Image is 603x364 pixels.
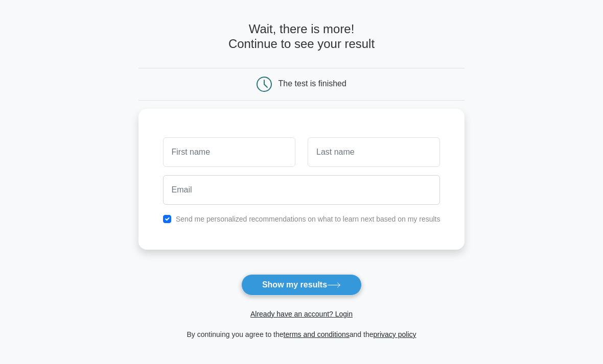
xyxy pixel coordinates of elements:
div: The test is finished [279,80,346,88]
div: By continuing you agree to the and the [132,329,471,341]
input: First name [163,138,295,167]
label: Send me personalized recommendations on what to learn next based on my results [176,215,440,224]
input: Last name [308,138,440,167]
a: terms and conditions [284,331,350,339]
a: privacy policy [374,331,416,339]
h4: Wait, there is more! Continue to see your result [138,22,465,52]
button: Show my results [241,275,362,296]
input: Email [163,176,440,205]
a: Already have an account? Login [250,310,353,319]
